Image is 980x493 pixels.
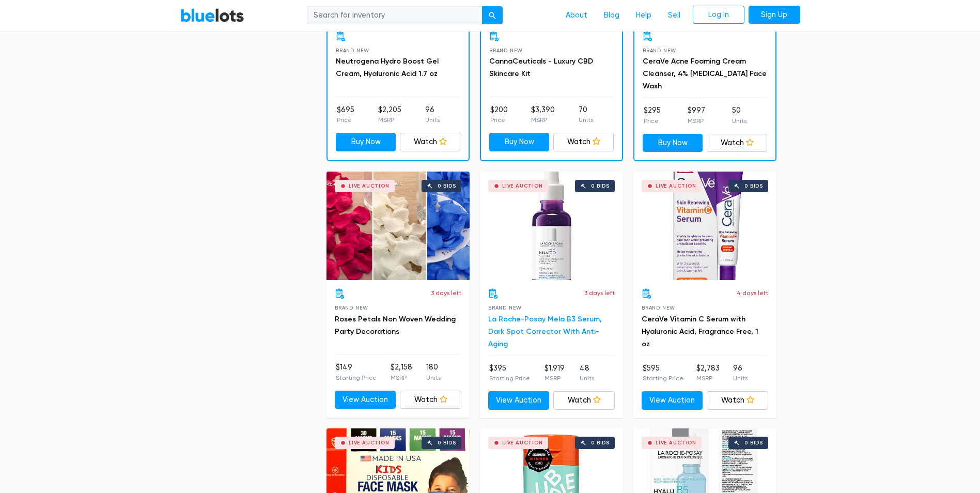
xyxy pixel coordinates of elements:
[744,440,763,445] div: 0 bids
[490,104,508,125] li: $200
[656,183,696,189] div: Live Auction
[489,374,530,383] p: Starting Price
[438,440,456,445] div: 0 bids
[531,104,555,125] li: $3,390
[431,288,461,298] p: 3 days left
[426,362,441,382] li: 180
[553,391,615,410] a: Watch
[591,440,610,445] div: 0 bids
[744,183,763,189] div: 0 bids
[749,6,800,24] a: Sign Up
[733,363,748,383] li: 96
[696,363,720,383] li: $2,783
[557,6,596,25] a: About
[488,305,522,311] span: Brand New
[335,315,456,336] a: Roses Petals Non Woven Wedding Party Decorations
[707,134,767,152] a: Watch
[628,6,660,25] a: Help
[336,48,369,53] span: Brand New
[643,134,703,152] a: Buy Now
[656,440,696,445] div: Live Auction
[336,373,377,382] p: Starting Price
[696,374,720,383] p: MSRP
[591,183,610,189] div: 0 bids
[642,305,675,311] span: Brand New
[733,374,748,383] p: Units
[707,391,768,410] a: Watch
[693,6,744,24] a: Log In
[579,104,593,125] li: 70
[545,374,565,383] p: MSRP
[180,8,244,23] a: BlueLots
[642,315,758,348] a: CeraVe Vitamin C Serum with Hyaluronic Acid, Fragrance Free, 1 oz
[545,363,565,383] li: $1,919
[584,288,615,298] p: 3 days left
[426,373,441,382] p: Units
[337,115,354,125] p: Price
[489,133,550,151] a: Buy Now
[438,183,456,189] div: 0 bids
[596,6,628,25] a: Blog
[488,315,602,348] a: La Roche-Posay Mela B3 Serum, Dark Spot Corrector With Anti-Aging
[737,288,768,298] p: 4 days left
[425,115,440,125] p: Units
[660,6,689,25] a: Sell
[489,48,523,53] span: Brand New
[643,374,683,383] p: Starting Price
[489,363,530,383] li: $395
[643,363,683,383] li: $595
[580,374,594,383] p: Units
[643,48,676,53] span: Brand New
[391,362,412,382] li: $2,158
[336,133,396,151] a: Buy Now
[337,104,354,125] li: $695
[579,115,593,125] p: Units
[502,183,543,189] div: Live Auction
[502,440,543,445] div: Live Auction
[490,115,508,125] p: Price
[480,172,623,280] a: Live Auction 0 bids
[349,440,390,445] div: Live Auction
[400,391,461,409] a: Watch
[425,104,440,125] li: 96
[644,116,661,126] p: Price
[688,105,705,126] li: $997
[307,6,483,25] input: Search for inventory
[531,115,555,125] p: MSRP
[643,57,767,90] a: CeraVe Acne Foaming Cream Cleanser, 4% [MEDICAL_DATA] Face Wash
[488,391,550,410] a: View Auction
[642,391,703,410] a: View Auction
[732,105,746,126] li: 50
[489,57,593,78] a: CannaCeuticals - Luxury CBD Skincare Kit
[633,172,776,280] a: Live Auction 0 bids
[378,104,401,125] li: $2,205
[335,305,368,311] span: Brand New
[553,133,614,151] a: Watch
[336,362,377,382] li: $149
[580,363,594,383] li: 48
[732,116,746,126] p: Units
[326,172,470,280] a: Live Auction 0 bids
[688,116,705,126] p: MSRP
[391,373,412,382] p: MSRP
[336,57,439,78] a: Neutrogena Hydro Boost Gel Cream, Hyaluronic Acid 1.7 oz
[644,105,661,126] li: $295
[400,133,460,151] a: Watch
[378,115,401,125] p: MSRP
[335,391,396,409] a: View Auction
[349,183,390,189] div: Live Auction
